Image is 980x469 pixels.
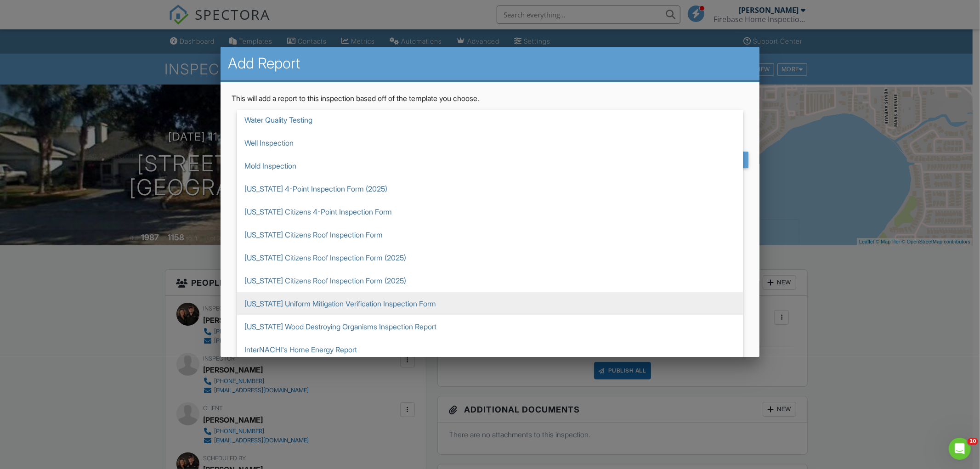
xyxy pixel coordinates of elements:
span: Water Quality Testing [237,108,743,131]
p: This will add a report to this inspection based off of the template you choose. [232,93,748,103]
span: [US_STATE] 4-Point Inspection Form (2025) [237,177,743,200]
span: [US_STATE] Citizens Roof Inspection Form (2025) [237,246,743,269]
span: [US_STATE] Uniform Mitigation Verification Inspection Form [237,292,743,315]
span: 10 [968,438,978,445]
span: InterNACHI's Home Energy Report [237,338,743,361]
span: Mold Inspection [237,154,743,177]
span: [US_STATE] Citizens Roof Inspection Form (2025) [237,269,743,292]
span: [US_STATE] Citizens Roof Inspection Form [237,223,743,246]
span: [US_STATE] Citizens 4-Point Inspection Form [237,200,743,223]
iframe: Intercom live chat [949,438,971,460]
h2: Add Report [228,54,752,73]
span: Well Inspection [237,131,743,154]
span: [US_STATE] Wood Destroying Organisms Inspection Report [237,315,743,338]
